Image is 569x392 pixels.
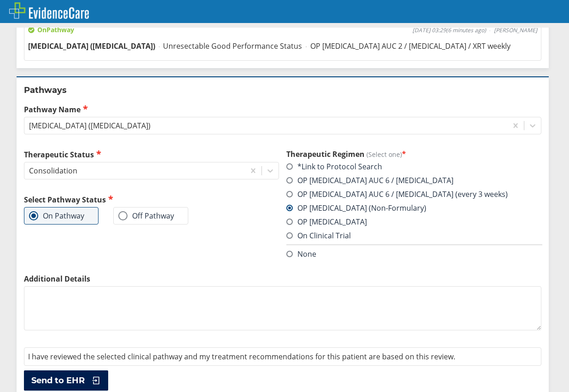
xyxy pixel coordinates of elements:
[286,217,367,227] label: OP [MEDICAL_DATA]
[28,41,155,51] span: [MEDICAL_DATA] ([MEDICAL_DATA])
[31,375,85,386] span: Send to EHR
[412,27,486,34] span: [DATE] 03:29 ( 6 minutes ago )
[28,25,74,35] span: On Pathway
[29,121,151,131] div: [MEDICAL_DATA] ([MEDICAL_DATA])
[118,211,174,220] label: Off Pathway
[29,166,77,176] div: Consolidation
[24,149,279,160] label: Therapeutic Status
[29,211,84,220] label: On Pathway
[286,189,508,199] label: OP [MEDICAL_DATA] AUC 6 / [MEDICAL_DATA] (every 3 weeks)
[24,274,541,284] label: Additional Details
[286,149,541,159] h3: Therapeutic Regimen
[310,41,511,51] span: OP [MEDICAL_DATA] AUC 2 / [MEDICAL_DATA] / XRT weekly
[366,150,402,159] span: (Select one)
[24,85,541,96] h2: Pathways
[494,27,537,34] span: [PERSON_NAME]
[24,370,108,391] button: Send to EHR
[286,161,382,172] label: *Link to Protocol Search
[24,104,541,115] label: Pathway Name
[286,231,351,241] label: On Clinical Trial
[286,249,316,259] label: None
[286,203,426,213] label: OP [MEDICAL_DATA] (Non-Formulary)
[24,194,279,205] h2: Select Pathway Status
[286,175,453,185] label: OP [MEDICAL_DATA] AUC 6 / [MEDICAL_DATA]
[9,2,89,19] img: EvidenceCare
[163,41,302,51] span: Unresectable Good Performance Status
[28,352,455,362] span: I have reviewed the selected clinical pathway and my treatment recommendations for this patient a...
